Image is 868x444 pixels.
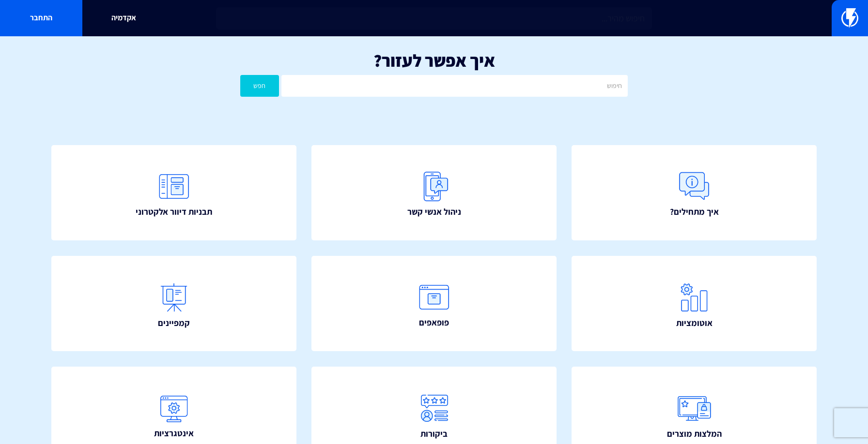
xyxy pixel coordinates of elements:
[420,428,448,440] span: ביקורות
[407,206,461,218] span: ניהול אנשי קשר
[281,75,628,97] input: חיפוש
[51,256,296,351] a: קמפיינים
[572,256,817,351] a: אוטומציות
[311,256,557,351] a: פופאפים
[15,51,853,70] h1: איך אפשר לעזור?
[240,75,279,97] button: חפש
[158,317,190,329] span: קמפיינים
[572,145,817,240] a: איך מתחילים?
[670,206,719,218] span: איך מתחילים?
[676,317,713,329] span: אוטומציות
[216,7,652,30] input: חיפוש מהיר...
[51,145,296,240] a: תבניות דיוור אלקטרוני
[311,145,557,240] a: ניהול אנשי קשר
[419,316,449,329] span: פופאפים
[667,428,722,440] span: המלצות מוצרים
[136,206,212,218] span: תבניות דיוור אלקטרוני
[154,427,194,440] span: אינטגרציות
